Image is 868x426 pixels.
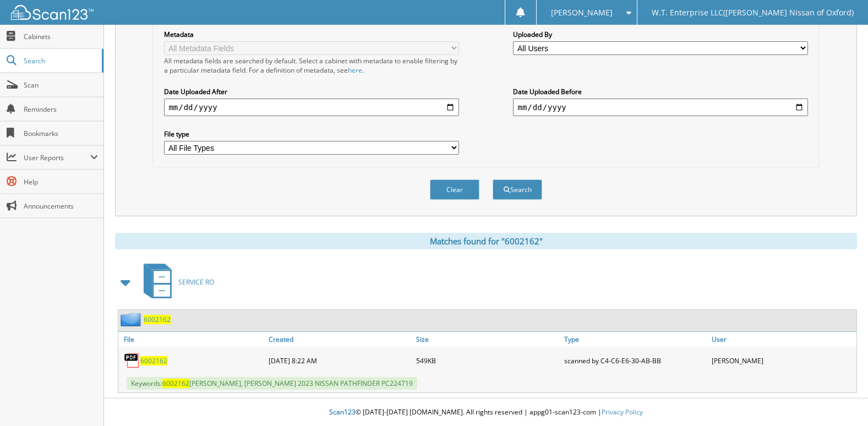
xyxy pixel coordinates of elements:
[266,349,413,372] div: [DATE] 8:22 AM
[602,407,643,417] a: Privacy Policy
[513,30,807,39] label: Uploaded By
[164,56,458,75] div: All metadata fields are searched by default. Select a cabinet with metadata to enable filtering b...
[24,129,98,138] span: Bookmarks
[124,352,140,369] img: PDF.png
[164,30,458,39] label: Metadata
[164,129,458,139] label: File type
[144,315,171,324] a: 6002162
[137,260,214,304] a: SERVICE RO
[413,349,561,372] div: 549KB
[513,99,807,116] input: end
[551,9,613,16] span: [PERSON_NAME]
[513,87,807,96] label: Date Uploaded Before
[266,332,413,347] a: Created
[24,80,98,90] span: Scan
[24,32,98,41] span: Cabinets
[11,5,94,20] img: scan123-logo-white.svg
[162,379,189,388] span: 6002162
[118,332,266,347] a: File
[430,179,479,200] button: Clear
[164,99,458,116] input: start
[104,399,868,426] div: © [DATE]-[DATE] [DOMAIN_NAME]. All rights reserved | appg01-scan123-com |
[115,233,857,249] div: Matches found for "6002162"
[24,56,96,65] span: Search
[121,313,144,326] img: folder2.png
[813,373,868,426] iframe: Chat Widget
[561,332,709,347] a: Type
[709,349,856,372] div: [PERSON_NAME]
[178,277,214,287] span: SERVICE RO
[24,201,98,211] span: Announcements
[493,179,542,200] button: Search
[24,153,90,162] span: User Reports
[561,349,709,372] div: scanned by C4-C6-E6-30-AB-BB
[127,377,417,390] span: Keywords: [PERSON_NAME], [PERSON_NAME] 2023 NISSAN PATHFINDER PC224719
[329,407,356,417] span: Scan123
[24,177,98,187] span: Help
[140,356,167,365] a: 6002162
[652,9,854,16] span: W.T. Enterprise LLC([PERSON_NAME] Nissan of Oxford)
[164,87,458,96] label: Date Uploaded After
[24,105,98,114] span: Reminders
[413,332,561,347] a: Size
[709,332,856,347] a: User
[348,65,362,75] a: here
